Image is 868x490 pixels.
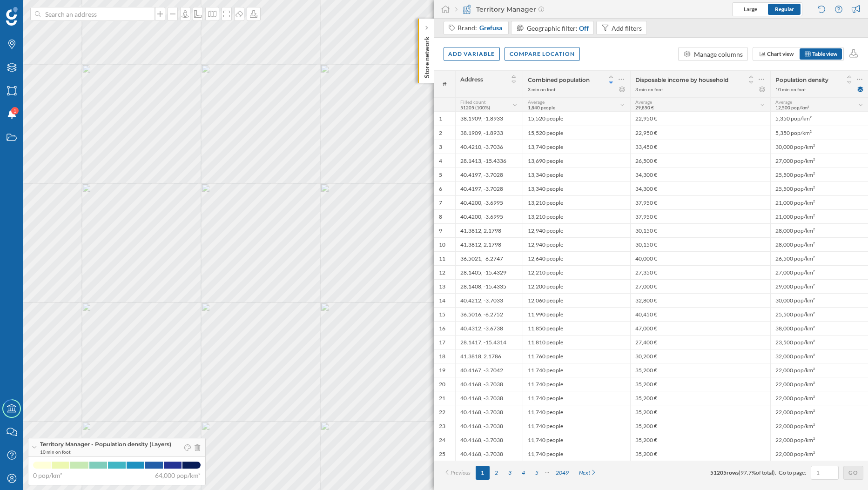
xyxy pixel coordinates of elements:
div: 30,200 € [630,349,770,363]
div: 13,210 people [523,209,630,223]
div: 11,810 people [523,335,630,349]
div: 11,740 people [523,391,630,405]
div: 14 [439,297,445,304]
div: 17 [439,339,445,346]
div: 12,640 people [523,251,630,265]
div: 12,060 people [523,293,630,307]
span: 1,840 people [528,105,555,110]
div: 13,340 people [523,168,630,181]
div: 13,690 people [523,154,630,168]
span: of total). [756,469,776,476]
span: Filled count [460,99,486,105]
span: Table view [812,50,837,57]
div: 35,200 € [630,391,770,405]
div: 34,300 € [630,168,770,181]
div: 19 [439,367,445,374]
div: Add filters [612,23,642,33]
span: 64,000 pop/km² [155,471,201,480]
div: 28.1413, -15.4336 [455,154,523,168]
div: 16 [439,325,445,332]
div: 35,200 € [630,419,770,433]
span: 51205 [710,469,727,476]
div: 1 [439,115,442,122]
div: 40.4168, -3.7038 [455,377,523,391]
div: 13,340 people [523,181,630,195]
div: 2 [439,129,442,137]
span: Combined population [528,76,590,83]
span: Average [528,99,545,105]
div: 34,300 € [630,181,770,195]
div: 11,740 people [523,433,630,447]
img: Geoblink Logo [6,7,18,26]
div: 32,800 € [630,293,770,307]
div: 36.5016, -6.2752 [455,307,523,321]
div: 3 min on foot [635,86,663,93]
div: 30,150 € [630,223,770,237]
div: 37,950 € [630,195,770,209]
div: 40.4168, -3.7038 [455,419,523,433]
div: 20 [439,381,445,388]
span: Average [775,99,792,105]
div: 41.3818, 2.1786 [455,349,523,363]
span: 0 pop/km² [33,471,62,480]
div: 5 [439,171,442,179]
div: 41.3812, 2.1798 [455,237,523,251]
div: 38.1909, -1.8933 [455,126,523,140]
span: Go to page: [779,469,806,477]
div: 27,000 € [630,279,770,293]
div: 12,200 people [523,279,630,293]
div: 38.1909, -1.8933 [455,112,523,126]
span: Geographic filter: [527,24,578,32]
span: Average [635,99,652,105]
div: 12,940 people [523,223,630,237]
div: 15,520 people [523,112,630,126]
div: 35,200 € [630,363,770,377]
div: 15,520 people [523,126,630,140]
div: 10 [439,241,445,248]
div: 15 [439,311,445,318]
div: 40.4168, -3.7038 [455,405,523,419]
div: 11,740 people [523,405,630,419]
div: 36.5021, -6.2747 [455,251,523,265]
div: 22,950 € [630,126,770,140]
span: 29,850 € [635,105,654,110]
div: 27,350 € [630,265,770,279]
div: Manage columns [694,49,743,59]
div: 11,850 people [523,321,630,335]
span: Chart view [767,50,794,57]
div: 27,400 € [630,335,770,349]
div: 18 [439,353,445,360]
div: 11,740 people [523,447,630,461]
div: 11,740 people [523,363,630,377]
div: 40.4210, -3.7036 [455,140,523,154]
div: 3 min on foot [528,86,556,93]
div: 28.1417, -15.4314 [455,335,523,349]
span: 12,500 pop/km² [775,105,809,110]
div: 13,210 people [523,195,630,209]
span: ( [739,469,740,476]
div: 40.4168, -3.7038 [455,391,523,405]
span: Population density [775,76,828,83]
div: 11,990 people [523,307,630,321]
div: 35,200 € [630,405,770,419]
div: 21 [439,395,445,402]
div: 22 [439,409,445,416]
div: 35,200 € [630,433,770,447]
img: territory-manager.svg [462,5,471,14]
span: 10 min on foot [40,449,171,455]
input: 1 [814,468,836,477]
div: 24 [439,436,445,444]
div: 40.4168, -3.7038 [455,447,523,461]
div: 23 [439,423,445,430]
span: # [439,80,451,88]
div: 35,200 € [630,377,770,391]
div: 7 [439,199,442,207]
span: 51205 (100%) [460,105,490,110]
p: Store network [422,33,431,78]
div: 47,000 € [630,321,770,335]
span: Large [744,6,757,13]
div: 25 [439,450,445,458]
span: rows [727,469,739,476]
span: Grefusa [479,23,502,33]
div: Brand: [458,23,504,33]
